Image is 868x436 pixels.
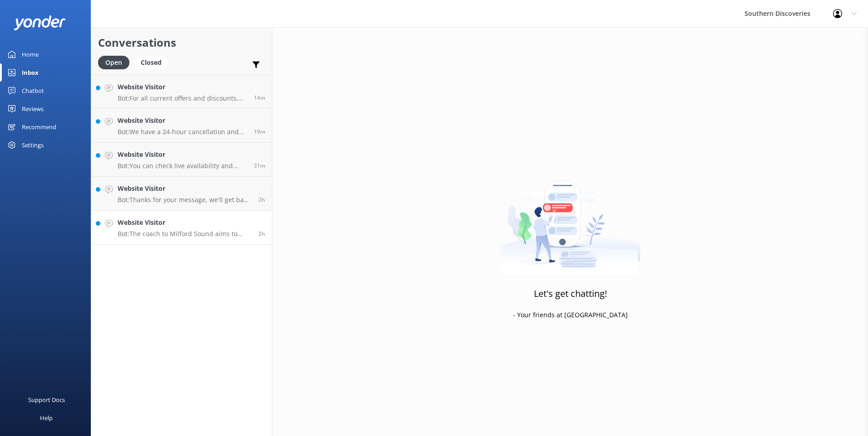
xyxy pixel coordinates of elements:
[22,45,39,63] div: Home
[22,63,39,82] div: Inbox
[118,196,252,204] p: Bot: Thanks for your message, we'll get back to you as soon as we can. You're also welcome to kee...
[91,109,272,143] a: Website VisitorBot:We have a 24-hour cancellation and amendment policy. If you notify us more tha...
[118,116,247,126] h4: Website Visitor
[91,143,272,177] a: Website VisitorBot:You can check live availability and book your Milford Sound adventure on our w...
[22,100,44,118] div: Reviews
[118,150,247,160] h4: Website Visitor
[98,34,265,51] h2: Conversations
[28,391,65,409] div: Support Docs
[91,211,272,245] a: Website VisitorBot:The coach to Milford Sound aims to stop at [GEOGRAPHIC_DATA], [GEOGRAPHIC_DATA...
[40,409,53,427] div: Help
[500,161,641,275] img: artwork of a man stealing a conversation from at giant smartphone
[118,162,247,170] p: Bot: You can check live availability and book your Milford Sound adventure on our website.
[91,75,272,109] a: Website VisitorBot:For all current offers and discounts, please check out our Specials page at [U...
[22,82,44,100] div: Chatbot
[254,128,265,136] span: Sep 18 2025 03:53pm (UTC +12:00) Pacific/Auckland
[118,218,252,228] h4: Website Visitor
[98,56,129,69] div: Open
[534,286,607,301] h3: Let's get chatting!
[258,196,265,203] span: Sep 18 2025 01:59pm (UTC +12:00) Pacific/Auckland
[254,162,265,170] span: Sep 18 2025 03:41pm (UTC +12:00) Pacific/Auckland
[118,94,247,102] p: Bot: For all current offers and discounts, please check out our Specials page at [URL][DOMAIN_NAM...
[134,56,168,69] div: Closed
[254,94,265,102] span: Sep 18 2025 03:58pm (UTC +12:00) Pacific/Auckland
[258,230,265,237] span: Sep 18 2025 01:40pm (UTC +12:00) Pacific/Auckland
[14,15,66,30] img: yonder-white-logo.png
[118,128,247,136] p: Bot: We have a 24-hour cancellation and amendment policy. If you notify us more than 24 hours bef...
[98,57,134,67] a: Open
[513,310,628,320] p: - Your friends at [GEOGRAPHIC_DATA]
[118,184,252,194] h4: Website Visitor
[22,118,56,136] div: Recommend
[22,136,44,154] div: Settings
[118,82,247,92] h4: Website Visitor
[134,57,173,67] a: Closed
[118,230,252,238] p: Bot: The coach to Milford Sound aims to stop at [GEOGRAPHIC_DATA], [GEOGRAPHIC_DATA], [GEOGRAPHIC...
[91,177,272,211] a: Website VisitorBot:Thanks for your message, we'll get back to you as soon as we can. You're also ...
